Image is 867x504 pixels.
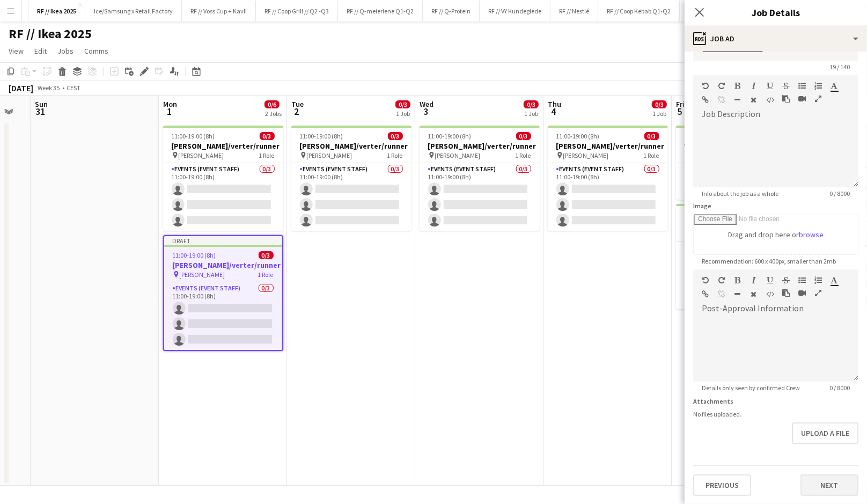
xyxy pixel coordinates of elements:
[53,44,78,58] a: Jobs
[652,109,666,118] div: 1 Job
[516,132,531,140] span: 0/3
[291,141,412,151] h3: [PERSON_NAME]/verter/runner
[548,141,668,151] h3: [PERSON_NAME]/verter/runner
[388,132,403,140] span: 0/3
[782,82,790,90] button: Strikethrough
[693,257,844,265] span: Recommendation: 600 x 400px, smaller than 2mb
[418,105,433,118] span: 3
[57,46,74,56] span: Jobs
[163,99,177,109] span: Mon
[693,410,858,418] div: No files uploaded.
[387,151,403,159] span: 1 Role
[548,99,561,109] span: Thu
[792,422,858,444] button: Upload a file
[676,141,796,151] h3: Vertinne
[30,44,51,58] a: Edit
[548,163,668,231] app-card-role: Events (Event Staff)0/311:00-19:00 (8h)
[9,46,24,56] span: View
[259,151,275,159] span: 1 Role
[164,260,282,270] h3: [PERSON_NAME]/verter/runner
[676,163,796,200] app-card-role: Events (Event Staff)0/111:00-19:00 (8h)
[814,94,822,103] button: Fullscreen
[556,132,600,140] span: 11:00-19:00 (8h)
[652,100,667,108] span: 0/3
[180,271,225,279] span: [PERSON_NAME]
[563,151,609,159] span: [PERSON_NAME]
[685,26,867,52] div: Job Ad
[702,276,709,284] button: Undo
[734,276,741,284] button: Bold
[420,141,540,151] h3: [PERSON_NAME]/verter/runner
[290,105,304,118] span: 2
[734,290,741,298] button: Horizontal Line
[291,126,412,231] app-job-card: 11:00-19:00 (8h)0/3[PERSON_NAME]/verter/runner [PERSON_NAME]1 RoleEvents (Event Staff)0/311:00-19...
[766,96,774,104] button: HTML Code
[179,151,224,159] span: [PERSON_NAME]
[734,82,741,90] button: Bold
[693,189,787,198] span: Info about the job as a whole
[291,99,304,109] span: Tue
[676,204,796,309] app-job-card: 11:00-19:00 (8h)0/3[PERSON_NAME]/verter/runner [PERSON_NAME]1 RoleEvents (Event Staff)0/311:00-19...
[524,100,539,108] span: 0/3
[307,151,352,159] span: [PERSON_NAME]
[750,290,758,298] button: Clear Formatting
[480,1,550,21] button: RF // VY Kundeglede
[680,1,759,21] button: RF // Kavli Cheddar Q3
[428,132,472,140] span: 11:00-19:00 (8h)
[524,109,538,118] div: 1 Job
[814,289,822,297] button: Fullscreen
[338,1,423,21] button: RF // Q-meieriene Q1-Q2
[33,105,48,118] span: 31
[676,99,685,109] span: Fri
[734,96,741,104] button: Horizontal Line
[67,84,80,92] div: CEST
[9,83,33,93] div: [DATE]
[821,189,858,198] span: 0 / 8000
[550,1,598,21] button: RF // Nestlé
[172,132,215,140] span: 11:00-19:00 (8h)
[85,1,182,21] button: Ice/Samsung x Retail Factory
[259,251,274,259] span: 0/3
[28,1,85,21] button: RF // Ikea 2025
[702,290,709,298] button: Insert Link
[291,163,412,231] app-card-role: Events (Event Staff)0/311:00-19:00 (8h)
[80,44,113,58] a: Comms
[766,82,774,90] button: Underline
[798,82,806,90] button: Unordered List
[163,163,283,231] app-card-role: Events (Event Staff)0/311:00-19:00 (8h)
[821,384,858,392] span: 0 / 8000
[395,100,410,108] span: 0/3
[782,94,790,103] button: Paste as plain text
[750,276,758,284] button: Italic
[264,100,280,108] span: 0/6
[693,474,751,496] button: Previous
[163,235,283,351] app-job-card: Draft11:00-19:00 (8h)0/3[PERSON_NAME]/verter/runner [PERSON_NAME]1 RoleEvents (Event Staff)0/311:...
[84,46,108,56] span: Comms
[676,126,796,200] app-job-card: 11:00-19:00 (8h)0/1Vertinne [PERSON_NAME]1 RoleEvents (Event Staff)0/111:00-19:00 (8h)
[814,276,822,284] button: Ordered List
[798,94,806,103] button: Insert video
[548,126,668,231] app-job-card: 11:00-19:00 (8h)0/3[PERSON_NAME]/verter/runner [PERSON_NAME]1 RoleEvents (Event Staff)0/311:00-19...
[674,105,685,118] span: 5
[718,276,725,284] button: Redo
[423,1,480,21] button: RF // Q-Protein
[766,290,774,298] button: HTML Code
[750,96,758,104] button: Clear Formatting
[256,1,338,21] button: RF // Coop Grill // Q2 -Q3
[821,63,858,71] span: 19 / 140
[260,132,275,140] span: 0/3
[676,220,796,229] h3: [PERSON_NAME]/verter/runner
[702,96,709,104] button: Insert Link
[702,82,709,90] button: Undo
[693,397,733,405] label: Attachments
[644,132,659,140] span: 0/3
[35,99,48,109] span: Sun
[644,151,659,159] span: 1 Role
[831,82,838,90] button: Text Color
[4,44,28,58] a: View
[800,474,858,496] button: Next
